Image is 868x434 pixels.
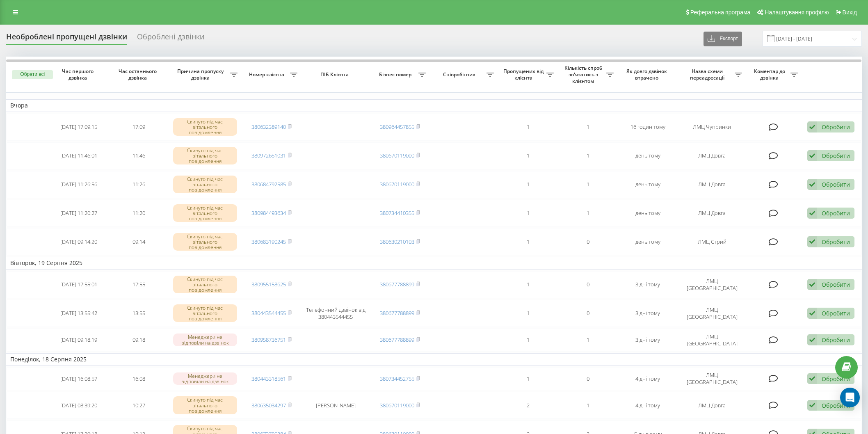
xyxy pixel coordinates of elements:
[704,32,742,46] button: Експорт
[109,142,169,169] td: 11:46
[109,271,169,298] td: 17:55
[251,238,286,245] a: 380683190245
[822,281,850,288] div: Обробити
[56,68,102,81] span: Час першого дзвінка
[434,71,487,78] span: Співробітник
[251,281,286,288] a: 380955158625
[173,372,238,385] div: Менеджери не відповіли на дзвінок
[109,329,169,352] td: 09:18
[380,180,414,188] a: 380670119000
[750,68,790,81] span: Коментар до дзвінка
[843,9,857,16] span: Вихід
[12,70,53,79] button: Обрати всі
[6,257,862,269] td: Вівторок, 19 Серпня 2025
[109,228,169,255] td: 09:14
[246,71,290,78] span: Номер клієнта
[308,71,363,78] span: ПІБ Клієнта
[173,276,238,294] div: Скинуто під час вітального повідомлення
[502,68,546,81] span: Пропущених від клієнта
[822,152,850,160] div: Обробити
[251,402,286,409] a: 380635034297
[251,123,286,130] a: 380632389140
[678,329,746,352] td: ЛМЦ [GEOGRAPHIC_DATA]
[498,171,558,198] td: 1
[380,209,414,217] a: 380734410355
[251,209,286,217] a: 380984493634
[558,142,618,169] td: 1
[380,336,414,343] a: 380677788899
[251,375,286,382] a: 380443318561
[6,353,862,365] td: Понеділок, 18 Серпня 2025
[173,396,238,414] div: Скинуто під час вітального повідомлення
[618,142,678,169] td: день тому
[173,118,238,136] div: Скинуто під час вітального повідомлення
[618,392,678,419] td: 4 дні тому
[840,388,860,407] div: Open Intercom Messenger
[498,271,558,298] td: 1
[690,9,751,16] span: Реферальна програма
[173,176,238,194] div: Скинуто під час вітального повідомлення
[822,238,850,246] div: Обробити
[558,114,618,141] td: 1
[173,304,238,322] div: Скинуто під час вітального повідомлення
[822,180,850,188] div: Обробити
[498,114,558,141] td: 1
[678,392,746,419] td: ЛМЦ Довга
[678,142,746,169] td: ЛМЦ Довга
[49,228,109,255] td: [DATE] 09:14:20
[822,209,850,217] div: Обробити
[822,123,850,131] div: Обробити
[558,392,618,419] td: 1
[618,300,678,327] td: 3 дні тому
[109,392,169,419] td: 10:27
[765,9,829,16] span: Налаштування профілю
[302,392,370,419] td: [PERSON_NAME]
[49,300,109,327] td: [DATE] 13:55:42
[109,367,169,390] td: 16:08
[109,171,169,198] td: 11:26
[558,329,618,352] td: 1
[678,367,746,390] td: ЛМЦ [GEOGRAPHIC_DATA]
[678,300,746,327] td: ЛМЦ [GEOGRAPHIC_DATA]
[380,309,414,317] a: 380677788899
[618,114,678,141] td: 16 годин тому
[498,228,558,255] td: 1
[618,271,678,298] td: 3 дні тому
[49,329,109,352] td: [DATE] 09:18:19
[562,65,606,84] span: Кількість спроб зв'язатись з клієнтом
[251,180,286,188] a: 380684792585
[173,147,238,165] div: Скинуто під час вітального повідомлення
[49,367,109,390] td: [DATE] 16:08:57
[251,336,286,343] a: 380958736751
[618,329,678,352] td: 3 дні тому
[558,228,618,255] td: 0
[498,200,558,227] td: 1
[558,367,618,390] td: 0
[49,114,109,141] td: [DATE] 17:09:15
[109,114,169,141] td: 17:09
[173,204,238,222] div: Скинуто під час вітального повідомлення
[374,71,418,78] span: Бізнес номер
[678,114,746,141] td: ЛМЦ Чупринки
[558,171,618,198] td: 1
[380,375,414,382] a: 380734452755
[173,233,238,251] div: Скинуто під час вітального повідомлення
[618,228,678,255] td: день тому
[558,300,618,327] td: 0
[173,333,238,346] div: Менеджери не відповіли на дзвінок
[822,309,850,317] div: Обробити
[822,375,850,383] div: Обробити
[682,68,735,81] span: Назва схеми переадресації
[822,336,850,344] div: Обробити
[49,200,109,227] td: [DATE] 11:20:27
[251,309,286,317] a: 380443544455
[116,68,162,81] span: Час останнього дзвінка
[822,402,850,409] div: Обробити
[109,300,169,327] td: 13:55
[380,238,414,245] a: 380630210103
[678,171,746,198] td: ЛМЦ Довга
[558,200,618,227] td: 1
[49,271,109,298] td: [DATE] 17:55:01
[618,367,678,390] td: 4 дні тому
[380,123,414,130] a: 380964457855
